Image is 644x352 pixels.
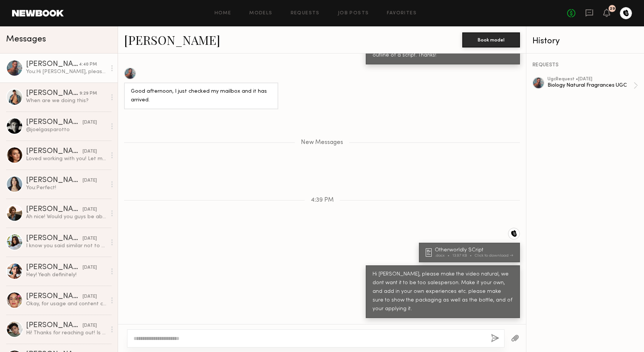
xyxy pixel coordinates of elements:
div: History [532,37,638,46]
div: [DATE] [83,235,97,242]
a: ugcRequest •[DATE]Biology Natural Fragrances UGC [547,77,638,94]
div: [PERSON_NAME] [26,322,83,329]
div: REQUESTS [532,63,638,68]
div: [DATE] [83,206,97,213]
div: [DATE] [83,322,97,329]
div: [PERSON_NAME] [26,61,79,68]
div: [PERSON_NAME] [26,119,83,126]
div: I know you said similar not to be repetitive, but want to make sure. I usually do any review vide... [26,242,106,249]
div: [PERSON_NAME] [26,235,83,242]
div: Okay, for usage and content creation, I charge 550. Let me know if that works and I’m happy to co... [26,300,106,308]
div: ugc Request • [DATE] [547,77,633,82]
div: Hi [PERSON_NAME], please make the video natural, we dont want it to be too salesperson. Make it y... [373,270,513,314]
div: [DATE] [83,177,97,184]
div: [PERSON_NAME] [26,148,83,155]
div: [DATE] [83,119,97,126]
button: Book model [462,32,520,47]
a: Models [249,11,272,16]
div: Click to download [475,254,513,258]
a: Job Posts [338,11,369,16]
div: .docx [435,254,452,258]
div: Otherworldly SCript [435,248,515,253]
a: Otherworldly SCript.docx13.97 KBClick to download [426,248,515,258]
div: Biology Natural Fragrances UGC [547,82,633,89]
div: @joelgasparotto [26,126,106,133]
div: [DATE] [83,148,97,155]
a: [PERSON_NAME] [124,32,220,48]
div: You: Hi [PERSON_NAME], please make the video natural, we dont want it to be too salesperson. Make... [26,68,106,75]
div: 9:29 PM [80,90,97,97]
div: Hey! Yeah definitely! [26,271,106,279]
div: Good afternoon, I just checked my mailbox and it has arrived. [131,87,271,105]
div: [PERSON_NAME] [26,264,83,271]
div: [DATE] [83,293,97,300]
div: [PERSON_NAME] [26,293,83,300]
div: 13.97 KB [452,254,475,258]
a: Requests [291,11,320,16]
a: Book model [462,36,520,43]
div: Hi! Thanks for reaching out! Is there wiggle room with rate? My rate is usually starts at $500 fo... [26,329,106,337]
div: [PERSON_NAME] [26,90,80,97]
div: Loved working with you! Let me know if you need more content in the future 🙌🏻 [26,155,106,162]
div: Ah nice! Would you guys be able to make $500 work? Thats usually my base rate [26,213,106,220]
div: 4:40 PM [79,61,97,68]
span: New Messages [301,139,343,146]
a: Home [215,11,232,16]
div: When are we doing this? [26,97,106,104]
span: Messages [6,35,46,44]
span: 4:39 PM [311,197,334,204]
a: Favorites [387,11,417,16]
div: [PERSON_NAME] [26,177,83,184]
div: [PERSON_NAME] [26,206,83,213]
div: [DATE] [83,264,97,271]
div: You: Perfect! [26,184,106,191]
div: 29 [610,7,615,11]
